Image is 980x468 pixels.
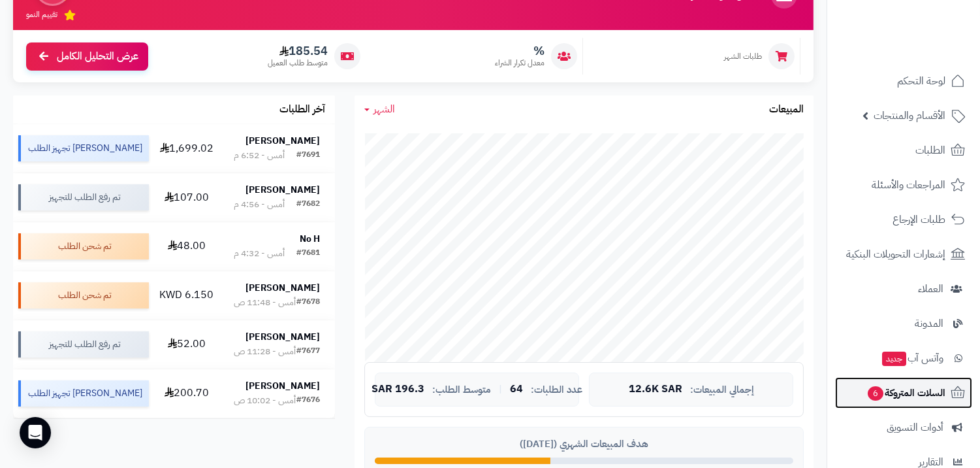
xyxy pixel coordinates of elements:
span: إشعارات التحويلات البنكية [846,245,945,263]
a: العملاء [835,273,972,305]
td: 1,699.02 [154,124,219,173]
td: 107.00 [154,173,219,222]
span: لوحة التحكم [897,72,945,90]
span: 196.3 SAR [371,384,424,395]
div: #7678 [296,296,320,309]
a: لوحة التحكم [835,65,972,97]
strong: [PERSON_NAME] [245,183,320,197]
div: أمس - 10:02 ص [234,394,296,407]
span: إجمالي المبيعات: [690,384,754,395]
div: #7682 [296,198,320,211]
div: أمس - 11:48 ص [234,296,296,309]
span: السلات المتروكة [866,384,945,402]
span: 64 [510,384,523,395]
span: المدونة [915,314,943,333]
a: السلات المتروكة6 [835,377,972,409]
div: تم رفع الطلب للتجهيز [18,184,149,210]
span: متوسط الطلب: [432,384,491,395]
strong: [PERSON_NAME] [245,134,320,148]
a: الطلبات [835,135,972,166]
div: [PERSON_NAME] تجهيز الطلب [18,135,149,161]
span: معدل تكرار الشراء [495,58,545,69]
span: 12.6K SAR [629,384,682,395]
div: #7676 [296,394,320,407]
span: العملاء [918,280,943,298]
a: وآتس آبجديد [835,343,972,374]
td: 52.00 [154,320,219,369]
td: 48.00 [154,222,219,271]
div: تم رفع الطلب للتجهيز [18,331,149,358]
span: الشهر [373,101,395,117]
strong: [PERSON_NAME] [245,330,320,344]
a: أدوات التسويق [835,412,972,443]
span: | [499,384,502,394]
div: #7677 [296,345,320,358]
a: عرض التحليل الكامل [26,42,148,71]
span: 6 [868,386,883,401]
td: 6.150 KWD [154,271,219,320]
a: الشهر [364,102,395,117]
a: طلبات الإرجاع [835,204,972,235]
span: أدوات التسويق [887,418,943,437]
div: #7681 [296,247,320,260]
span: تقييم النمو [26,9,57,20]
div: تم شحن الطلب [18,233,149,259]
strong: [PERSON_NAME] [245,281,320,295]
span: طلبات الإرجاع [893,210,945,229]
a: إشعارات التحويلات البنكية [835,239,972,270]
h3: آخر الطلبات [279,104,325,116]
div: #7691 [296,149,320,162]
span: الأقسام والمنتجات [874,107,945,125]
div: أمس - 4:32 م [234,247,285,260]
span: 185.54 [268,44,328,58]
div: Open Intercom Messenger [20,417,51,448]
span: وآتس آب [881,349,943,367]
div: [PERSON_NAME] تجهيز الطلب [18,380,149,407]
div: أمس - 11:28 ص [234,345,296,358]
strong: [PERSON_NAME] [245,379,320,393]
div: أمس - 6:52 م [234,149,285,162]
span: المراجعات والأسئلة [872,176,945,194]
div: تم شحن الطلب [18,282,149,309]
span: عدد الطلبات: [531,384,582,395]
span: متوسط طلب العميل [268,58,328,69]
span: جديد [882,352,906,366]
div: أمس - 4:56 م [234,198,285,211]
h3: المبيعات [769,104,804,116]
strong: No H [300,232,320,246]
span: عرض التحليل الكامل [57,49,138,64]
span: الطلبات [915,141,945,159]
span: طلبات الشهر [724,51,762,62]
a: المراجعات والأسئلة [835,169,972,201]
a: المدونة [835,308,972,339]
td: 200.70 [154,369,219,418]
div: هدف المبيعات الشهري ([DATE]) [375,437,793,451]
span: % [495,44,545,58]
